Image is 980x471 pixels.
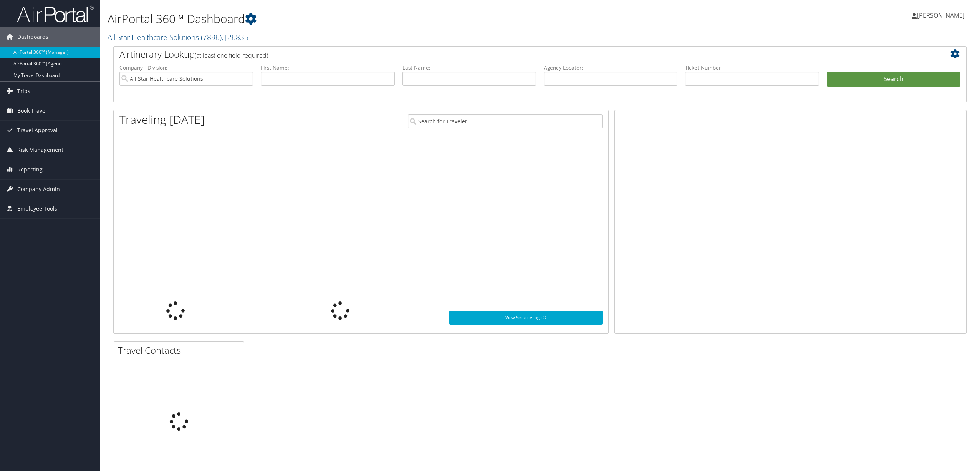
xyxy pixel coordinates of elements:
label: Last Name: [402,64,536,72]
h2: Airtinerary Lookup [119,48,889,61]
input: Search for Traveler [408,114,603,128]
span: Company Admin [17,180,60,199]
label: First Name: [261,64,394,72]
img: airportal-logo.png [17,5,94,23]
a: [PERSON_NAME] [912,4,972,27]
span: Employee Tools [17,199,57,218]
span: , [ 26835 ] [222,32,251,42]
h2: Travel Contacts [118,344,244,357]
span: Trips [17,82,30,101]
a: View SecurityLogic® [449,311,603,325]
span: Dashboards [17,27,48,47]
button: Search [827,72,960,87]
label: Agency Locator: [544,64,677,72]
span: Reporting [17,160,43,179]
a: All Star Healthcare Solutions [108,32,251,42]
span: Book Travel [17,101,47,120]
span: Risk Management [17,140,63,160]
label: Company - Division: [119,64,253,72]
span: [PERSON_NAME] [917,11,965,20]
label: Ticket Number: [685,64,819,72]
h1: AirPortal 360™ Dashboard [108,11,684,27]
span: ( 7896 ) [201,32,222,42]
span: Travel Approval [17,121,58,140]
h1: Traveling [DATE] [119,112,205,128]
span: (at least one field required) [195,51,268,60]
